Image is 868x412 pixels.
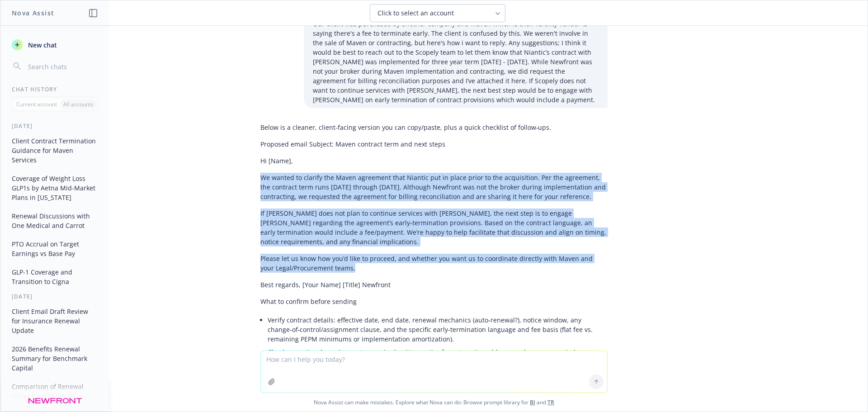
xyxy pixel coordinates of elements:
[260,208,608,246] p: If [PERSON_NAME] does not plan to continue services with [PERSON_NAME], the next step is to engag...
[8,171,102,205] button: Coverage of Weight Loss GLP1s by Aetna Mid-Market Plans in [US_STATE]
[8,133,102,167] button: Client Contract Termination Guidance for Maven Services
[8,37,102,53] button: New chat
[4,393,864,412] span: Nova Assist can make mistakes. Explore what Nova can do: Browse prompt library for and
[260,254,608,273] p: Please let us know how you’d like to proceed, and whether you want us to coordinate directly with...
[268,346,608,368] li: Check operational requirements: required written notice format, notice address, and any cure peri...
[260,123,608,132] p: Below is a cleaner, client‑facing version you can copy/paste, plus a quick checklist of follow‑ups.
[8,265,102,289] button: GLP-1 Coverage and Transition to Cigna
[268,313,608,346] li: Verify contract details: effective date, end date, renewal mechanics (auto‑renewal?), notice wind...
[377,9,454,18] span: Click to select an account
[26,40,57,50] span: New chat
[260,280,608,289] p: Best regards, [Your Name] [Title] Newfront
[370,4,505,22] button: Click to select an account
[260,156,608,166] p: Hi [Name],
[1,293,109,300] div: [DATE]
[547,398,554,406] a: TR
[260,139,608,149] p: Proposed email Subject: Maven contract term and next steps
[26,60,98,73] input: Search chats
[1,122,109,130] div: [DATE]
[8,208,102,233] button: Renewal Discussions with One Medical and Carrot
[63,100,94,108] p: All accounts
[8,237,102,261] button: PTO Accrual on Target Earnings vs Base Pay
[12,8,54,18] h1: Nova Assist
[1,85,109,93] div: Chat History
[8,379,102,403] button: Comparison of Renewal Order Form Versions
[16,100,57,108] p: Current account
[260,173,608,201] p: We wanted to clarify the Maven agreement that Niantic put in place prior to the acquisition. Per ...
[530,398,535,406] a: BI
[260,297,608,306] p: What to confirm before sending
[8,304,102,338] button: Client Email Draft Review for Insurance Renewal Update
[8,341,102,375] button: 2026 Benefits Renewal Summary for Benchmark Capital
[313,19,599,104] p: Our client was purchased by another company and Maven which is their fertility vendor is saying t...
